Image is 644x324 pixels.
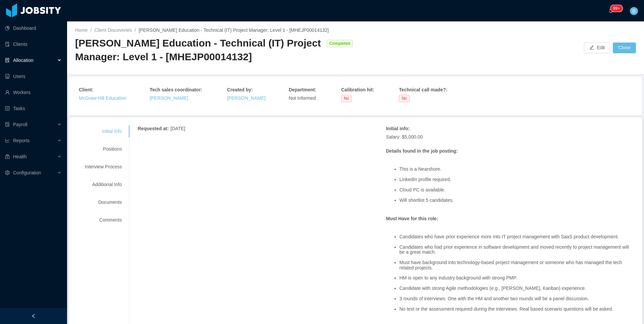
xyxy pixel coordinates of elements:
[584,43,610,53] button: icon: editEdit
[399,275,634,280] li: HM is open to any industry background with strong PMP.
[5,58,10,63] i: icon: solution
[386,126,410,131] strong: Initial info :
[341,87,374,92] strong: Calibration hit :
[77,143,130,155] div: Positions
[77,214,130,226] div: Comments
[289,87,316,92] strong: Department :
[139,27,329,33] span: [PERSON_NAME] Education - Technical (IT) Project Manager: Level 1 - [MHEJP00014132]
[135,27,136,33] span: /
[79,95,126,101] a: McGraw-Hill Education
[399,177,634,182] li: LinkedIn profile required.
[13,58,34,63] span: Allocation
[13,138,30,143] span: Reports
[399,167,634,172] li: This is a Nearshore.
[5,138,10,143] i: icon: line-chart
[5,170,10,175] i: icon: setting
[327,40,353,47] span: Completed
[13,122,28,127] span: Payroll
[386,134,634,141] p: Salary: $5,000.00
[5,86,62,99] a: icon: userWorkers
[77,125,130,138] div: Initial Info
[5,70,62,83] a: icon: robotUsers
[399,87,447,92] strong: Technical call made? :
[399,296,634,301] li: 3 rounds of interviews: One with the HM and another two rounds will be a panel discussion.
[13,170,41,175] span: Configuration
[77,196,130,209] div: Documents
[75,36,323,64] div: [PERSON_NAME] Education - Technical (IT) Project Manager: Level 1 - [MHEJP00014132]
[227,95,266,101] a: [PERSON_NAME]
[613,43,636,53] button: Clone
[77,178,130,191] div: Additional Info
[399,187,634,192] li: Cloud PC is available.
[138,126,169,131] strong: Requested at :
[386,148,458,154] strong: Details found in the job posting:
[5,102,62,115] a: icon: profileTasks
[75,27,88,33] a: Home
[170,126,185,131] span: [DATE]
[399,286,634,291] li: Candidate with strong Agile methodologies (e.g., [PERSON_NAME], Kanban) experience.
[5,154,10,159] i: icon: medicine-box
[399,245,634,255] li: Candidates who had prior experience in software development and moved recently to project managem...
[341,95,352,102] span: No
[608,8,613,13] i: icon: bell
[77,161,130,173] div: Interview Process
[150,87,202,92] strong: Tech sales coordinator :
[13,154,26,159] span: Health
[399,198,634,203] li: Will shortlist 5 candidates.
[5,37,62,51] a: icon: auditClients
[399,307,634,312] li: No test or the assessment required during the interviews. Real based scenario questions will be a...
[399,234,634,239] li: Candidates who have prior experience more into IT project management with SaaS product development.
[632,7,635,15] span: B
[5,122,10,127] i: icon: file-protect
[386,216,438,221] strong: Must Have for this role:
[94,27,132,33] a: Client Discoveries
[90,27,92,33] span: /
[610,5,623,12] sup: 245
[289,95,316,101] span: Not Informed
[227,87,253,92] strong: Created by :
[399,260,634,270] li: Must have background into technology-based project management or someone who has managed the tech...
[150,95,188,101] a: [PERSON_NAME]
[5,21,62,35] a: icon: pie-chartDashboard
[399,95,409,102] span: No
[79,87,94,92] strong: Client :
